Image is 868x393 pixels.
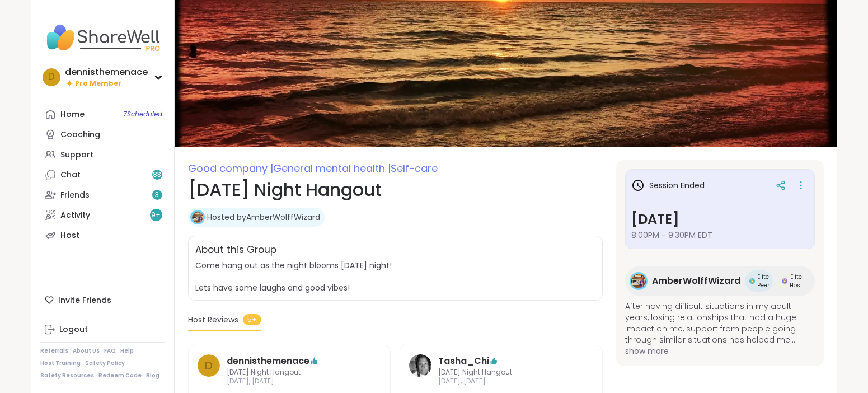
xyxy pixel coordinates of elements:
[73,347,100,355] a: About Us
[188,314,238,326] span: Host Reviews
[146,372,159,380] a: Blog
[625,266,815,296] a: AmberWolffWizardAmberWolffWizardElite PeerElite PeerElite HostElite Host
[409,354,431,387] a: Tasha_Chi
[273,161,391,175] span: General mental health |
[625,301,815,345] span: After having difficult situations in my adult years, losing relationships that had a huge impact ...
[438,377,564,386] span: [DATE], [DATE]
[195,243,276,258] h2: About this Group
[155,190,159,200] span: 3
[631,209,809,230] h3: [DATE]
[40,18,165,57] img: ShareWell Nav Logo
[60,109,85,120] div: Home
[652,274,740,288] span: AmberWolffWizard
[195,260,595,293] span: Come hang out as the night blooms [DATE] night! Lets have some laughs and good vibes!
[151,210,161,220] span: 9 +
[625,345,815,357] span: show more
[40,225,165,245] a: Host
[65,66,148,78] div: dennisthemenace
[227,368,353,377] span: [DATE] Night Hangout
[782,278,787,284] img: Elite Host
[40,205,165,225] a: Activity9+
[631,230,809,241] span: 8:00PM - 9:30PM EDT
[207,212,320,223] a: Hosted byAmberWolffWizard
[60,190,90,201] div: Friends
[59,324,88,335] div: Logout
[98,372,142,380] a: Redeem Code
[40,185,165,205] a: Friends3
[40,165,165,185] a: Chat83
[40,372,94,380] a: Safety Resources
[60,170,81,181] div: Chat
[120,347,134,355] a: Help
[227,354,309,368] a: dennisthemenace
[790,273,803,289] span: Elite Host
[40,104,165,124] a: Home7Scheduled
[438,354,489,368] a: Tasha_Chi
[48,70,55,85] span: d
[409,354,431,377] img: Tasha_Chi
[123,110,162,119] span: 7 Scheduled
[192,212,203,223] img: AmberWolffWizard
[40,124,165,144] a: Coaching
[40,144,165,165] a: Support
[40,359,81,367] a: Host Training
[60,129,100,141] div: Coaching
[198,354,220,387] a: d
[40,290,165,310] div: Invite Friends
[227,377,353,386] span: [DATE], [DATE]
[188,161,273,175] span: Good company |
[60,149,93,161] div: Support
[757,273,770,289] span: Elite Peer
[153,170,161,180] span: 83
[631,179,705,192] h3: Session Ended
[40,320,165,340] a: Logout
[391,161,438,175] span: Self-care
[40,347,68,355] a: Referrals
[749,278,755,284] img: Elite Peer
[75,79,121,88] span: Pro Member
[85,359,125,367] a: Safety Policy
[60,210,90,221] div: Activity
[243,314,261,325] span: 5+
[60,230,79,241] div: Host
[204,357,213,374] span: d
[104,347,116,355] a: FAQ
[438,368,564,377] span: [DATE] Night Hangout
[188,176,603,203] h1: [DATE] Night Hangout
[631,274,646,288] img: AmberWolffWizard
